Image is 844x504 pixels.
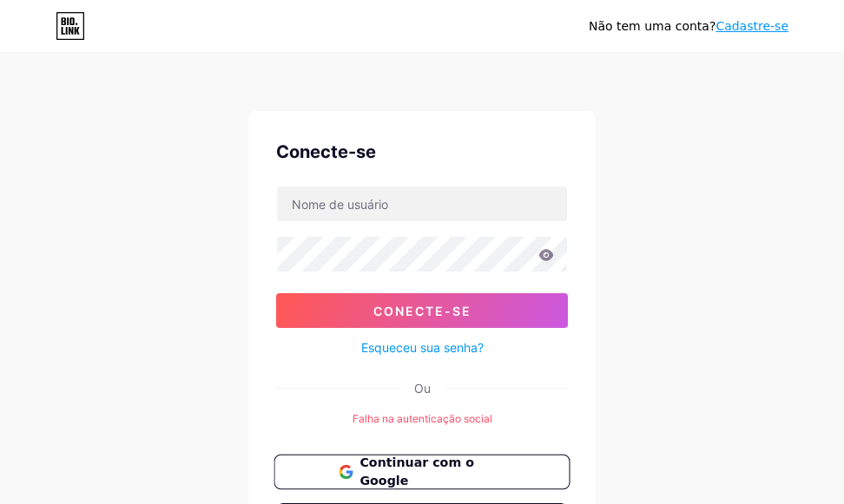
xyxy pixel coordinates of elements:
[414,381,431,396] font: Ou
[589,19,715,33] font: Não tem uma conta?
[276,141,376,162] font: Conecte-se
[276,293,568,328] button: Conecte-se
[276,455,568,489] a: Continuar com o Google
[361,340,484,355] font: Esqueceu sua senha?
[353,412,492,425] font: Falha na autenticação social
[359,455,473,488] font: Continuar com o Google
[274,455,570,490] button: Continuar com o Google
[373,304,471,318] font: Conecte-se
[277,187,567,221] input: Nome de usuário
[361,338,484,357] a: Esqueceu sua senha?
[715,19,788,33] a: Cadastre-se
